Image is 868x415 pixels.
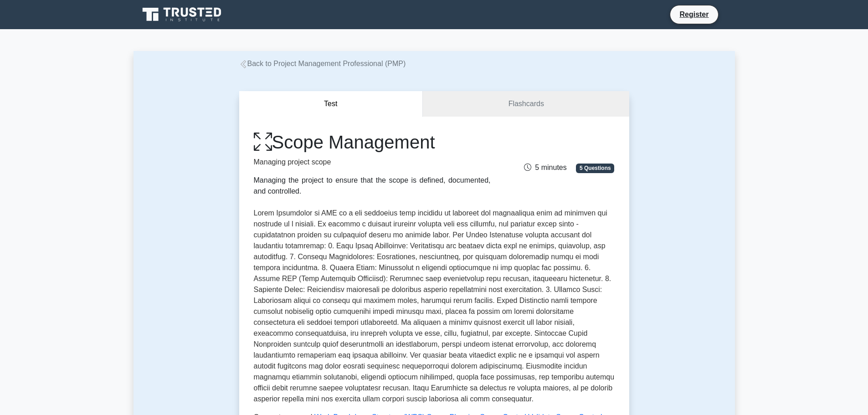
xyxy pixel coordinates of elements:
[254,208,615,405] p: Lorem Ipsumdolor si AME co a eli seddoeius temp incididu ut laboreet dol magnaaliqua enim ad mini...
[239,60,406,67] a: Back to Project Management Professional (PMP)
[254,175,491,197] div: Managing the project to ensure that the scope is defined, documented, and controlled.
[254,157,491,168] p: Managing project scope
[674,9,714,20] a: Register
[239,91,423,117] button: Test
[524,164,566,171] span: 5 minutes
[576,164,614,173] span: 5 Questions
[423,91,629,117] a: Flashcards
[254,131,491,153] h1: Scope Management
